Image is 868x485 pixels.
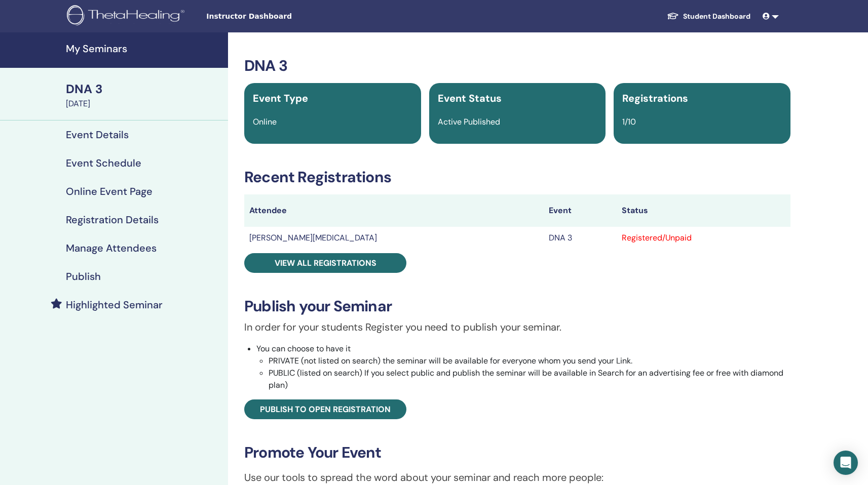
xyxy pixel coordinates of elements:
h4: Registration Details [66,214,159,226]
li: PUBLIC (listed on search) If you select public and publish the seminar will be available in Searc... [269,367,790,391]
div: Registered/Unpaid [622,232,785,244]
span: Event Type [253,92,308,105]
a: Publish to open registration [244,399,406,419]
li: You can choose to have it [256,343,790,391]
a: Student Dashboard [659,7,759,26]
h4: Event Details [66,129,129,141]
p: In order for your students Register you need to publish your seminar. [244,319,790,335]
h4: Manage Attendees [66,242,157,254]
h3: Promote Your Event [244,443,790,462]
a: DNA 3[DATE] [60,80,228,110]
h4: Event Schedule [66,157,141,169]
span: View all registrations [275,258,376,268]
li: PRIVATE (not listed on search) the seminar will be available for everyone whom you send your Link. [269,355,790,367]
a: View all registrations [244,253,406,273]
span: Instructor Dashboard [206,11,358,22]
span: Event Status [438,92,502,105]
img: logo.png [67,5,188,28]
h3: Recent Registrations [244,168,790,186]
div: DNA 3 [66,80,222,98]
div: Open Intercom Messenger [834,451,858,475]
th: Status [617,194,790,227]
td: [PERSON_NAME][MEDICAL_DATA] [244,227,544,249]
th: Event [544,194,616,227]
h4: Publish [66,270,101,282]
h4: My Seminars [66,43,222,55]
span: Publish to open registration [260,404,391,415]
h3: Publish your Seminar [244,297,790,315]
span: Active Published [438,116,500,127]
span: Registrations [622,92,688,105]
h4: Highlighted Seminar [66,299,163,311]
div: [DATE] [66,98,222,110]
span: Online [253,116,277,127]
td: DNA 3 [544,227,616,249]
img: graduation-cap-white.svg [667,12,679,20]
h3: DNA 3 [244,57,790,75]
th: Attendee [244,194,544,227]
h4: Online Event Page [66,185,153,197]
span: 1/10 [622,116,636,127]
p: Use our tools to spread the word about your seminar and reach more people: [244,470,790,485]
